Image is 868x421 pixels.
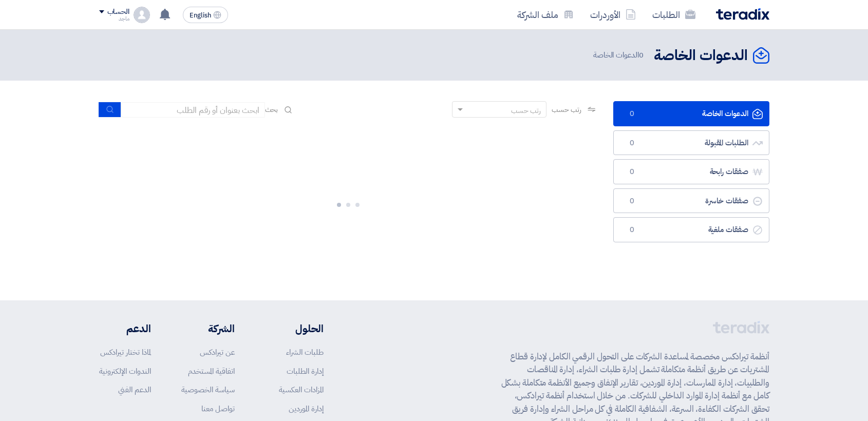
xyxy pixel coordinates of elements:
li: الحلول [266,321,324,336]
a: الطلبات المقبولة0 [613,130,769,156]
div: الحساب [107,8,129,16]
a: اتفاقية المستخدم [188,366,235,377]
span: رتب حسب [552,104,581,115]
span: English [190,12,211,19]
input: ابحث بعنوان أو رقم الطلب [121,102,265,118]
span: الدعوات الخاصة [593,49,646,61]
a: صفقات رابحة0 [613,159,769,184]
button: English [183,7,228,23]
a: ملف الشركة [509,3,582,27]
a: الدعم الفني [118,384,151,395]
a: الندوات الإلكترونية [99,366,151,377]
a: سياسة الخصوصية [181,384,235,395]
span: 0 [626,196,638,206]
span: 0 [626,167,638,177]
a: طلبات الشراء [286,347,324,358]
img: Teradix logo [716,8,769,20]
a: الدعوات الخاصة0 [613,101,769,126]
span: 0 [626,109,638,119]
a: إدارة الموردين [289,403,324,414]
span: بحث [265,104,278,115]
a: تواصل معنا [201,403,235,414]
img: profile_test.png [134,7,150,23]
span: 0 [639,49,644,61]
h2: الدعوات الخاصة [654,46,748,66]
a: عن تيرادكس [200,347,235,358]
a: الأوردرات [582,3,644,27]
a: صفقات خاسرة0 [613,188,769,214]
a: إدارة الطلبات [287,366,324,377]
li: الشركة [181,321,235,336]
a: لماذا تختار تيرادكس [100,347,151,358]
a: الطلبات [644,3,704,27]
span: 0 [626,225,638,235]
span: 0 [626,138,638,148]
div: رتب حسب [511,105,541,116]
a: صفقات ملغية0 [613,217,769,242]
a: المزادات العكسية [279,384,324,395]
div: ماجد [99,16,129,22]
li: الدعم [99,321,151,336]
